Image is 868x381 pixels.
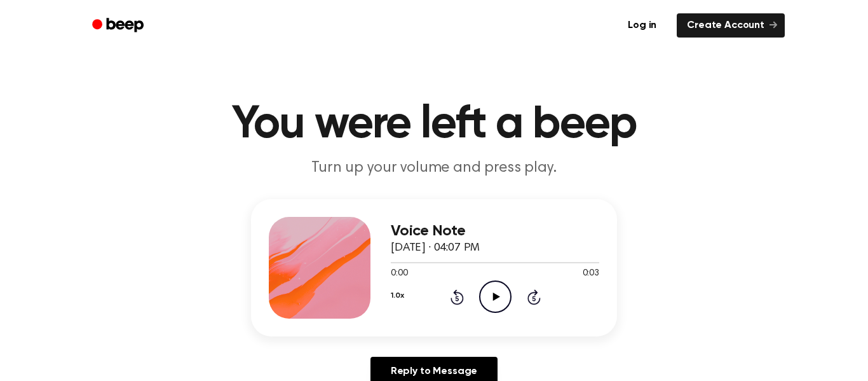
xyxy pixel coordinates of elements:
span: [DATE] · 04:07 PM [391,242,480,254]
button: 1.0x [391,285,403,307]
span: 0:03 [583,267,599,281]
span: 0:00 [391,267,407,281]
a: Create Account [677,13,785,38]
h1: You were left a beep [109,102,759,148]
p: Turn up your volume and press play. [190,158,678,179]
a: Log in [615,11,669,40]
a: Beep [83,13,155,38]
h3: Voice Note [391,223,599,240]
